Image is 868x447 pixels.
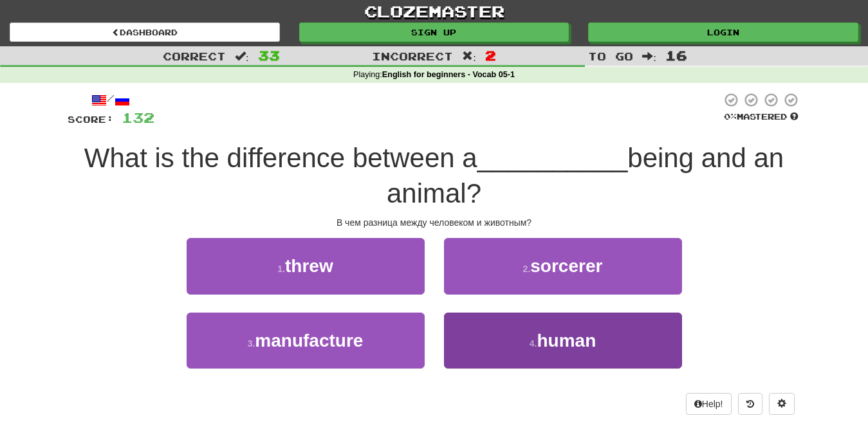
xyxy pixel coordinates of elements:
[68,114,114,125] span: Score:
[642,51,656,62] span: :
[588,23,858,42] a: Login
[485,48,496,63] span: 2
[665,48,687,63] span: 16
[530,256,602,276] span: sorcerer
[122,109,154,125] span: 132
[523,264,531,274] small: 2 .
[537,331,596,351] span: human
[255,331,363,351] span: manufacture
[299,23,569,42] a: Sign up
[724,111,737,122] span: 0 %
[444,238,682,294] button: 2.sorcerer
[68,92,154,108] div: /
[686,393,732,415] button: Help!
[387,143,784,208] span: being and an animal?
[372,50,453,62] span: Incorrect
[187,238,425,294] button: 1.threw
[248,338,255,349] small: 3 .
[258,48,280,63] span: 33
[444,313,682,369] button: 4.human
[530,338,537,349] small: 4 .
[10,23,280,42] a: Dashboard
[382,70,515,79] strong: English for beginners - Vocab 05-1
[84,143,477,173] span: What is the difference between a
[721,111,801,123] div: Mastered
[68,216,801,229] div: В чем разница между человеком и животным?
[588,50,633,62] span: To go
[163,50,226,62] span: Correct
[738,393,762,415] button: Round history (alt+y)
[462,51,476,62] span: :
[285,256,333,276] span: threw
[187,313,425,369] button: 3.manufacture
[277,264,285,274] small: 1 .
[235,51,249,62] span: :
[477,143,628,173] span: __________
